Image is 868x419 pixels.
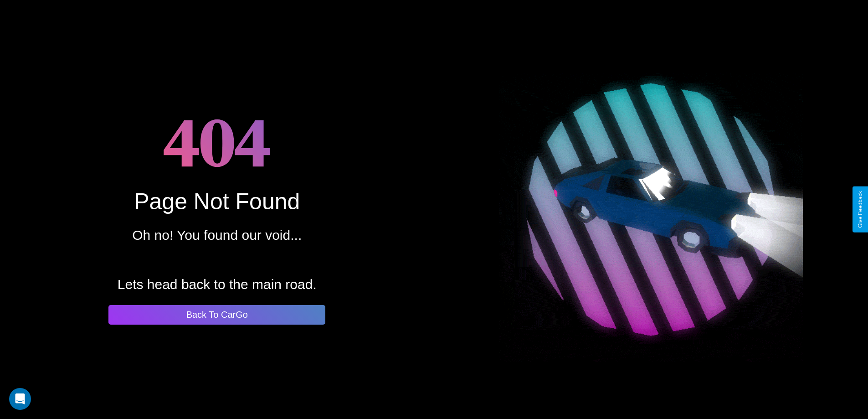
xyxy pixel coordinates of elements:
p: Oh no! You found our void... Lets head back to the main road. [118,223,317,297]
h1: 404 [163,95,271,188]
button: Back To CarGo [108,305,325,325]
div: Open Intercom Messenger [9,388,31,410]
div: Give Feedback [857,191,863,228]
img: spinning car [499,57,803,362]
div: Page Not Found [134,188,300,215]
